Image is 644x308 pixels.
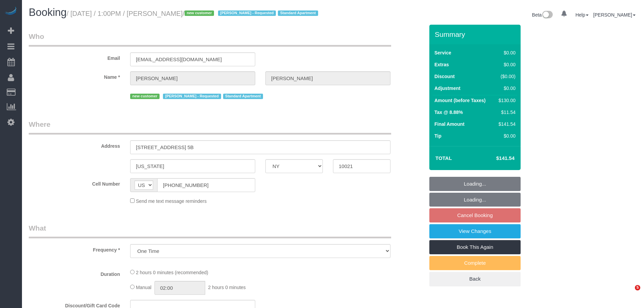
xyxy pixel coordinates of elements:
span: 2 hours 0 minutes [208,285,246,290]
label: Tip [434,133,442,139]
label: Final Amount [434,121,464,127]
div: $0.00 [496,85,516,92]
div: $0.00 [496,49,516,56]
label: Service [434,49,451,56]
h4: $141.54 [476,156,515,161]
span: 5 [635,285,640,290]
label: Frequency * [24,244,125,253]
label: Adjustment [434,85,460,92]
input: Last Name [265,71,390,85]
label: Email [24,52,125,62]
a: [PERSON_NAME] [593,12,636,18]
span: Send me text message reminders [136,198,207,204]
div: ($0.00) [496,73,516,80]
span: Booking [29,6,67,18]
span: Standard Apartment [223,94,263,99]
input: City [130,159,255,173]
span: Manual [136,285,151,290]
div: $11.54 [496,109,516,116]
span: Standard Apartment [278,10,318,16]
span: [PERSON_NAME] - Requested [163,94,221,99]
strong: Total [435,155,452,161]
label: Address [24,140,125,149]
label: Discount [434,73,455,80]
legend: Who [29,31,391,47]
a: Help [575,12,589,18]
input: First Name [130,71,255,85]
span: / [183,10,320,17]
span: new customer [130,94,160,99]
label: Name * [24,71,125,80]
label: Tax @ 8.88% [434,109,463,116]
span: 2 hours 0 minutes (recommended) [136,270,208,275]
input: Cell Number [157,178,255,192]
div: $0.00 [496,133,516,139]
img: New interface [542,11,553,20]
input: Email [130,52,255,66]
label: Extras [434,61,449,68]
span: [PERSON_NAME] - Requested [218,10,276,16]
legend: Where [29,119,391,135]
small: / [DATE] / 1:00PM / [PERSON_NAME] [67,10,320,17]
label: Duration [24,268,125,278]
div: $0.00 [496,61,516,68]
img: Automaid Logo [4,7,18,16]
a: Book This Again [429,240,521,254]
label: Cell Number [24,178,125,187]
div: $130.00 [496,97,516,104]
label: Amount (before Taxes) [434,97,485,104]
input: Zip Code [333,159,390,173]
legend: What [29,223,391,238]
div: $141.54 [496,121,516,127]
a: Beta [532,12,553,18]
a: Back [429,272,521,286]
iframe: Intercom live chat [621,285,637,301]
h3: Summary [435,30,517,38]
a: View Changes [429,224,521,238]
span: new customer [185,10,214,16]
